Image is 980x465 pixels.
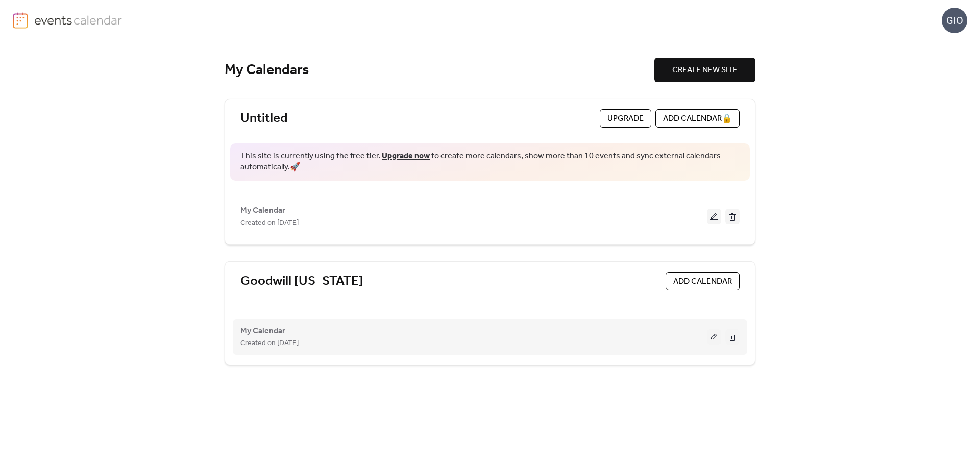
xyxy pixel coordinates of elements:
[225,61,654,79] div: My Calendars
[240,208,285,213] a: My Calendar
[240,205,285,217] span: My Calendar
[673,276,732,288] span: ADD CALENDAR
[240,110,287,127] a: Untitled
[382,148,430,164] a: Upgrade now
[240,151,740,174] span: This site is currently using the free tier. to create more calendars, show more than 10 events an...
[240,325,285,337] span: My Calendar
[240,328,285,334] a: My Calendar
[240,273,363,290] a: Goodwill [US_STATE]
[34,12,122,28] img: logo-type
[13,12,28,29] img: logo
[666,272,740,290] button: ADD CALENDAR
[240,217,299,229] span: Created on [DATE]
[672,64,738,77] span: CREATE NEW SITE
[240,337,299,350] span: Created on [DATE]
[607,113,644,125] span: Upgrade
[942,8,967,33] div: GIO
[600,109,651,128] button: Upgrade
[654,58,755,82] button: CREATE NEW SITE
